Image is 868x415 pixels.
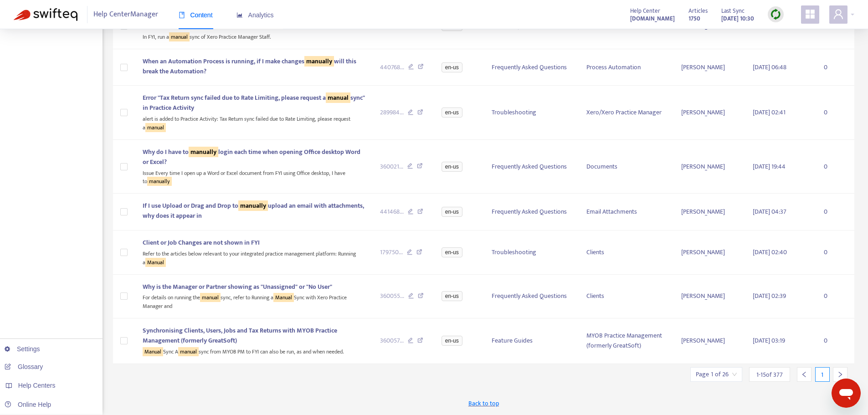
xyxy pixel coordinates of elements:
[304,56,334,67] sqkw: manually
[753,62,786,72] span: [DATE] 06:48
[380,291,404,301] span: 360055 ...
[721,14,754,24] strong: [DATE] 10:30
[145,123,166,132] sqkw: manual
[147,177,172,186] sqkw: manually
[380,62,404,72] span: 440768 ...
[442,336,462,346] span: en-us
[817,194,854,231] td: 0
[238,200,268,211] sqkw: manually
[380,336,404,346] span: 360057 ...
[143,292,365,311] div: For details on running the sync, refer to Running a Sync with Xero Practice Manager and
[169,32,190,41] sqkw: manual
[442,207,462,217] span: en-us
[817,231,854,274] td: 0
[5,363,43,370] a: Glossary
[200,293,221,302] sqkw: manual
[5,401,51,408] a: Online Help
[442,162,462,172] span: en-us
[817,318,854,364] td: 0
[143,92,365,113] span: Error "Tax Return sync failed due to Rate Limiting, please request a sync" in Practice Activity
[143,325,337,346] span: Synchronising Clients, Users, Jobs and Tax Returns with MYOB Practice Management (formerly GreatS...
[442,291,462,301] span: en-us
[801,371,807,378] span: left
[674,194,745,231] td: [PERSON_NAME]
[93,6,158,23] span: Help Center Manager
[484,140,579,194] td: Frequently Asked Questions
[630,14,675,24] strong: [DOMAIN_NAME]
[143,248,365,266] div: Refer to the articles below relevant to your integrated practice management platform: Running a
[756,370,783,379] span: 1 - 15 of 377
[326,92,350,103] sqkw: manual
[143,147,360,167] span: Why do I have to login each time when opening Office desktop Word or Excel?
[579,231,674,274] td: Clients
[273,293,294,302] sqkw: Manual
[143,200,364,221] span: If I use Upload or Drag and Drop to upload an email with attachments, why does it appear in
[236,12,243,18] span: area-chart
[579,86,674,139] td: Xero/Xero Practice Manager
[442,247,462,257] span: en-us
[484,231,579,274] td: Troubleshooting
[484,275,579,318] td: Frequently Asked Questions
[484,86,579,139] td: Troubleshooting
[770,9,781,20] img: sync.dc5367851b00ba804db3.png
[579,275,674,318] td: Clients
[143,347,163,356] sqkw: Manual
[753,206,786,217] span: [DATE] 04:37
[579,49,674,86] td: Process Automation
[179,11,213,19] span: Content
[442,62,462,72] span: en-us
[579,194,674,231] td: Email Attachments
[143,237,260,248] span: Client or Job Changes are not shown in FYI
[753,335,785,346] span: [DATE] 03:19
[674,86,745,139] td: [PERSON_NAME]
[674,318,745,364] td: [PERSON_NAME]
[442,108,462,118] span: en-us
[721,6,745,16] span: Last Sync
[179,12,185,18] span: book
[484,49,579,86] td: Frequently Asked Questions
[630,13,675,24] a: [DOMAIN_NAME]
[14,8,77,21] img: Swifteq
[630,6,660,16] span: Help Center
[143,282,332,292] span: Why is the Manager or Partner showing as "Unassigned" or "No User"
[468,399,499,408] span: Back to top
[832,379,861,408] iframe: Button to launch messaging window
[484,318,579,364] td: Feature Guides
[380,162,403,172] span: 360021 ...
[143,31,365,41] div: In FYI, run a sync of Xero Practice Manager Staff.
[145,258,166,267] sqkw: Manual
[837,371,843,378] span: right
[753,291,786,301] span: [DATE] 02:39
[189,147,218,157] sqkw: manually
[817,275,854,318] td: 0
[674,49,745,86] td: [PERSON_NAME]
[484,194,579,231] td: Frequently Asked Questions
[178,347,199,356] sqkw: manual
[817,86,854,139] td: 0
[579,318,674,364] td: MYOB Practice Management (formerly GreatSoft)
[815,367,830,382] div: 1
[833,9,844,20] span: user
[18,382,56,389] span: Help Centers
[753,161,786,172] span: [DATE] 19:44
[688,14,700,24] strong: 1750
[688,6,708,16] span: Articles
[143,56,356,77] span: When an Automation Process is running, if I make changes will this break the Automation?
[380,207,404,217] span: 441468 ...
[236,11,274,19] span: Analytics
[674,231,745,274] td: [PERSON_NAME]
[143,167,365,186] div: Issue Every time I open up a Word or Excel document from FYI using Office desktop, I have to
[380,247,403,257] span: 179750 ...
[380,108,404,118] span: 289984 ...
[753,247,787,257] span: [DATE] 02:40
[805,9,816,20] span: appstore
[817,49,854,86] td: 0
[753,107,786,118] span: [DATE] 02:41
[143,346,365,356] div: Sync A sync from MYOB PM to FYI can also be run, as and when needed.
[674,140,745,194] td: [PERSON_NAME]
[674,275,745,318] td: [PERSON_NAME]
[143,113,365,132] div: alert is added to Practice Activity: Tax Return sync failed due to Rate Limiting, please request a
[817,140,854,194] td: 0
[579,140,674,194] td: Documents
[5,345,40,353] a: Settings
